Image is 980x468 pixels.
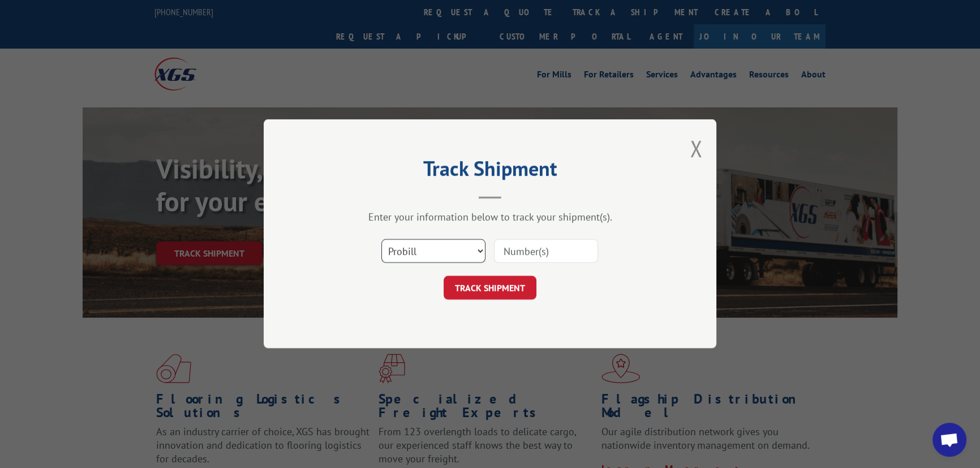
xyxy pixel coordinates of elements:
div: Enter your information below to track your shipment(s). [320,211,660,224]
input: Number(s) [494,240,598,263]
h2: Track Shipment [320,161,660,182]
div: Open chat [932,423,966,457]
button: Close modal [690,133,702,163]
button: TRACK SHIPMENT [444,276,536,300]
